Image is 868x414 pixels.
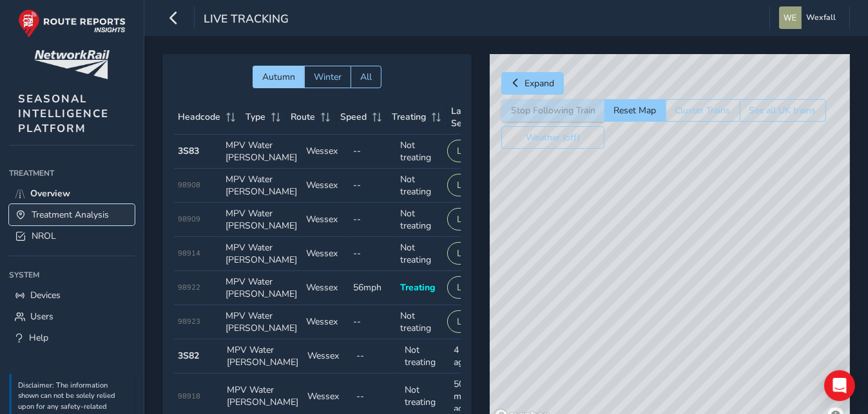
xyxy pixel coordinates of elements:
span: Treating [400,281,435,294]
span: Users [30,310,53,323]
td: MPV Water [PERSON_NAME] [221,169,302,203]
img: rr logo [18,9,126,38]
a: Users [9,306,135,327]
img: diamond-layout [779,6,802,29]
td: MPV Water [PERSON_NAME] [221,237,302,271]
span: Wexfall [806,6,836,29]
span: Treatment Analysis [32,209,109,221]
img: customer logo [34,50,110,79]
span: 98914 [178,249,201,258]
td: -- [349,169,396,203]
span: 98918 [178,391,201,401]
span: 98923 [178,317,201,326]
button: Wexfall [779,6,840,29]
span: All [360,71,372,83]
td: Wessex [302,305,349,339]
td: MPV Water [PERSON_NAME] [221,135,302,169]
span: Autumn [262,71,295,83]
span: Route [291,111,316,123]
span: 98908 [178,180,201,190]
div: Open Intercom Messenger [824,370,855,401]
span: Last Seen [452,105,476,129]
a: Overview [9,183,135,204]
td: -- [349,203,396,237]
span: Help [29,332,48,344]
td: -- [352,339,401,373]
button: Reset Map [604,99,666,122]
td: MPV Water [PERSON_NAME] [222,339,303,373]
span: Devices [30,289,61,301]
button: Live [447,208,483,231]
button: Cluster Trains [666,99,740,122]
a: Treatment Analysis [9,204,135,225]
span: Speed [341,111,367,123]
td: Wessex [303,339,352,373]
td: -- [349,135,396,169]
td: Not treating [396,237,443,271]
span: NROL [32,230,56,242]
td: Not treating [400,339,449,373]
span: Overview [30,187,70,200]
td: MPV Water [PERSON_NAME] [221,271,302,305]
button: Autumn [253,66,304,88]
td: Wessex [302,271,349,305]
td: MPV Water [PERSON_NAME] [221,305,302,339]
div: System [9,265,135,285]
div: Treatment [9,164,135,183]
td: 56mph [349,271,396,305]
span: SEASONAL INTELLIGENCE PLATFORM [18,91,109,136]
button: Weather (off) [501,126,604,149]
td: MPV Water [PERSON_NAME] [221,203,302,237]
strong: 3S83 [178,145,200,157]
td: Not treating [396,135,443,169]
button: Live [447,140,483,162]
td: -- [349,237,396,271]
button: Winter [304,66,351,88]
span: Headcode [178,111,221,123]
td: Wessex [302,169,349,203]
button: All [351,66,381,88]
a: NROL [9,225,135,247]
span: 98909 [178,214,201,224]
button: Expand [501,72,564,95]
strong: 3S82 [178,350,200,362]
span: Winter [314,71,342,83]
td: Wessex [302,237,349,271]
span: 98922 [178,283,201,292]
td: Not treating [396,203,443,237]
button: Live [447,242,483,265]
td: 4 hours ago [449,339,498,373]
a: Help [9,327,135,348]
td: Wessex [302,135,349,169]
td: Wessex [302,203,349,237]
span: Expand [525,77,554,89]
button: Live [447,174,483,196]
button: Live [447,276,483,299]
span: Type [246,111,266,123]
td: -- [349,305,396,339]
a: Devices [9,285,135,306]
button: See all UK trains [740,99,826,122]
button: Live [447,310,483,333]
span: Live Tracking [204,11,289,29]
span: Treating [392,111,427,123]
td: Not treating [396,305,443,339]
td: Not treating [396,169,443,203]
